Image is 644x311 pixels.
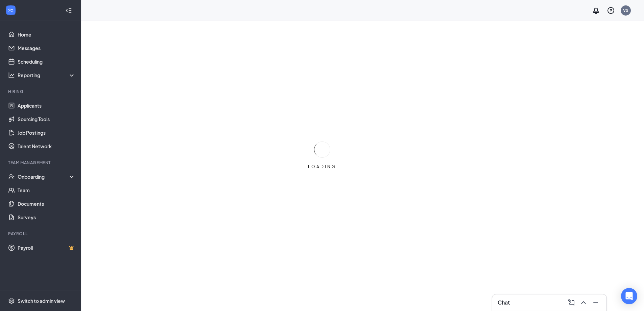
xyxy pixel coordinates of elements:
div: Reporting [18,72,76,79]
div: Payroll [8,231,74,237]
div: Switch to admin view [18,297,65,304]
a: Job Postings [18,126,75,139]
h3: Chat [498,299,510,306]
a: Home [18,28,75,41]
svg: ChevronUp [579,298,588,307]
div: Open Intercom Messenger [621,288,637,304]
button: ChevronUp [578,297,589,308]
div: Team Management [8,160,74,165]
a: Documents [18,197,75,210]
svg: Minimize [592,298,600,307]
div: Onboarding [18,173,70,180]
a: Applicants [18,99,75,112]
button: Minimize [590,297,601,308]
svg: Collapse [65,7,72,14]
svg: ComposeMessage [567,298,575,307]
svg: UserCheck [8,173,15,180]
a: Talent Network [18,139,75,153]
a: Scheduling [18,55,75,68]
a: PayrollCrown [18,241,75,254]
button: ComposeMessage [566,297,577,308]
div: LOADING [305,164,339,170]
a: Sourcing Tools [18,112,75,126]
svg: Notifications [592,6,600,15]
svg: QuestionInfo [607,6,615,15]
div: Hiring [8,89,74,94]
svg: Settings [8,297,15,304]
a: Team [18,183,75,197]
svg: Analysis [8,72,15,79]
a: Surveys [18,210,75,224]
svg: WorkstreamLogo [7,7,14,14]
div: VS [623,7,628,13]
a: Messages [18,41,75,55]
